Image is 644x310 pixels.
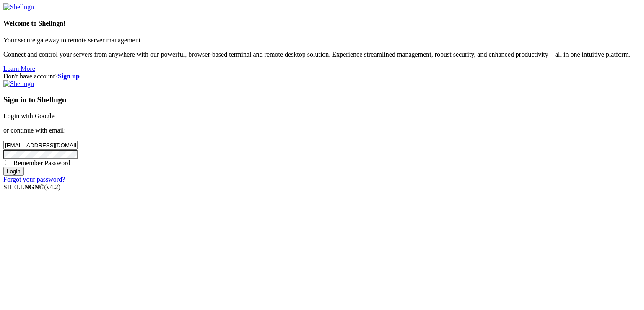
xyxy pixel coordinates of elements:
h3: Sign in to Shellngn [3,95,641,104]
h4: Welcome to Shellngn! [3,20,641,27]
img: Shellngn [3,80,34,88]
a: Login with Google [3,112,55,120]
a: Sign up [58,73,80,80]
span: 4.2.0 [44,183,61,190]
p: or continue with email: [3,127,641,134]
input: Email address [3,141,78,150]
div: Don't have account? [3,73,641,80]
span: Remember Password [13,159,70,167]
img: Shellngn [3,3,34,11]
span: SHELL © [3,183,60,190]
p: Connect and control your servers from anywhere with our powerful, browser-based terminal and remo... [3,51,641,58]
input: Remember Password [5,160,10,165]
a: Forgot your password? [3,176,65,183]
b: NGN [24,183,39,190]
p: Your secure gateway to remote server management. [3,36,641,44]
a: Learn More [3,65,35,72]
input: Login [3,167,24,176]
